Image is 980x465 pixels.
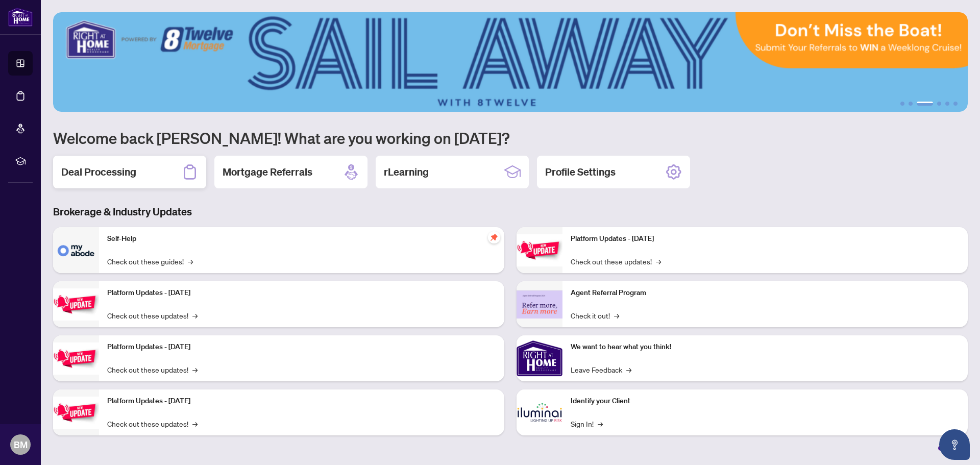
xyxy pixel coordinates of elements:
p: Agent Referral Program [571,287,960,299]
a: Check out these updates!→ [107,364,198,375]
img: Self-Help [53,227,99,273]
button: 4 [937,102,941,106]
span: → [192,418,198,429]
a: Check out these guides!→ [107,256,193,267]
span: → [192,310,198,321]
img: logo [8,8,33,27]
img: Slide 2 [53,12,968,112]
span: BM [14,437,28,452]
h2: Mortgage Referrals [223,165,312,179]
a: Sign In!→ [571,418,603,429]
p: Platform Updates - [DATE] [107,287,496,299]
span: pushpin [488,231,500,243]
h2: rLearning [384,165,429,179]
img: Platform Updates - July 21, 2025 [53,342,99,375]
img: Platform Updates - July 8, 2025 [53,397,99,429]
p: Self-Help [107,233,496,244]
h2: Profile Settings [545,165,616,179]
a: Check out these updates!→ [107,310,198,321]
img: Identify your Client [517,389,562,435]
h1: Welcome back [PERSON_NAME]! What are you working on [DATE]? [53,128,968,148]
p: Identify your Client [571,396,960,407]
a: Check out these updates!→ [571,256,661,267]
p: We want to hear what you think! [571,341,960,353]
img: We want to hear what you think! [517,335,562,381]
h2: Deal Processing [61,165,136,179]
span: → [192,364,198,375]
button: 5 [945,102,949,106]
button: 3 [917,102,933,106]
h3: Brokerage & Industry Updates [53,205,968,219]
p: Platform Updates - [DATE] [107,396,496,407]
button: 2 [909,102,913,106]
img: Platform Updates - September 16, 2025 [53,288,99,321]
a: Check out these updates!→ [107,418,198,429]
button: 1 [900,102,904,106]
button: 6 [953,102,958,106]
span: → [656,256,661,267]
p: Platform Updates - [DATE] [107,341,496,353]
span: → [598,418,603,429]
span: → [614,310,619,321]
img: Agent Referral Program [517,290,562,319]
img: Platform Updates - June 23, 2025 [517,234,562,266]
button: Open asap [939,429,970,460]
a: Check it out!→ [571,310,619,321]
a: Leave Feedback→ [571,364,631,375]
p: Platform Updates - [DATE] [571,233,960,244]
span: → [188,256,193,267]
span: → [626,364,631,375]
